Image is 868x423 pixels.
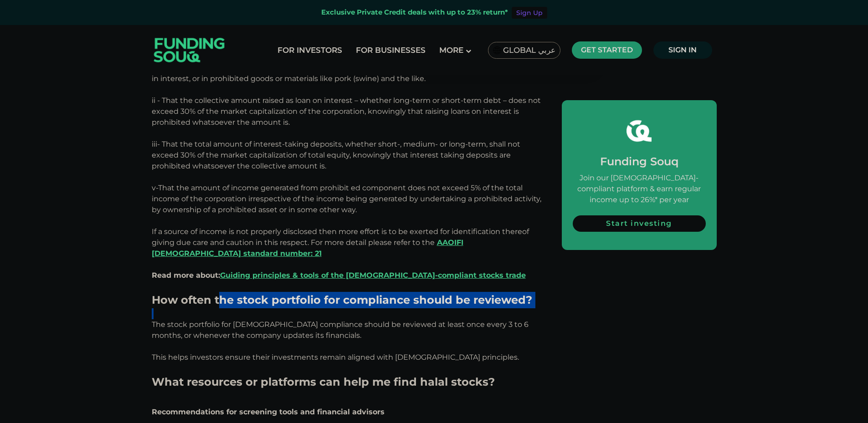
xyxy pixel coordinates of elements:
span: What resources or platforms can help me find halal stocks? [152,375,495,388]
span: Read more about: [152,271,526,280]
span: Sign in [668,46,697,54]
span: How often the stock portfolio for compliance should be reviewed? [152,293,532,306]
span: v-That the amount of income generated from prohibit ed component does not exceed 5% of the total ... [152,183,541,214]
img: fsicon [627,118,652,143]
img: Logo [145,27,234,73]
span: The stock portfolio for [DEMOGRAPHIC_DATA] compliance should be reviewed at least once every 3 to... [152,320,529,340]
span: i -That the corporation does not state in its memorandum of association that one of its objective... [152,63,539,83]
div: Join our [DEMOGRAPHIC_DATA]-compliant platform & earn regular income up to 26%* per year [573,173,706,205]
span: If a source of income is not properly disclosed then more effort is to be exerted for identificat... [152,227,529,258]
a: Sign Up [512,7,547,19]
span: ii - That the collective amount raised as loan on interest – whether long-term or short-term debt... [152,96,541,127]
span: Funding Souq [600,155,678,168]
span: Recommendations for screening tools and financial advisors [152,408,385,416]
a: AAOIFI [DEMOGRAPHIC_DATA] standard number: 21 [152,238,463,258]
a: Guiding principles & tools of the [DEMOGRAPHIC_DATA]-compliant stocks trade [220,271,526,280]
img: SA Flag [493,46,501,54]
a: For Businesses [354,43,428,58]
a: For Investors [275,43,344,58]
span: More [439,46,463,55]
div: Exclusive Private Credit deals with up to 23% return* [321,7,508,18]
span: iii- That the total amount of interest-taking deposits, whether short-, medium- or long-term, sha... [152,140,520,170]
span: Get started [581,46,633,54]
span: Global عربي [503,45,555,56]
a: Start investing [573,215,706,232]
a: Sign in [653,41,712,59]
span: This helps investors ensure their investments remain aligned with [DEMOGRAPHIC_DATA] principles. [152,353,519,362]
